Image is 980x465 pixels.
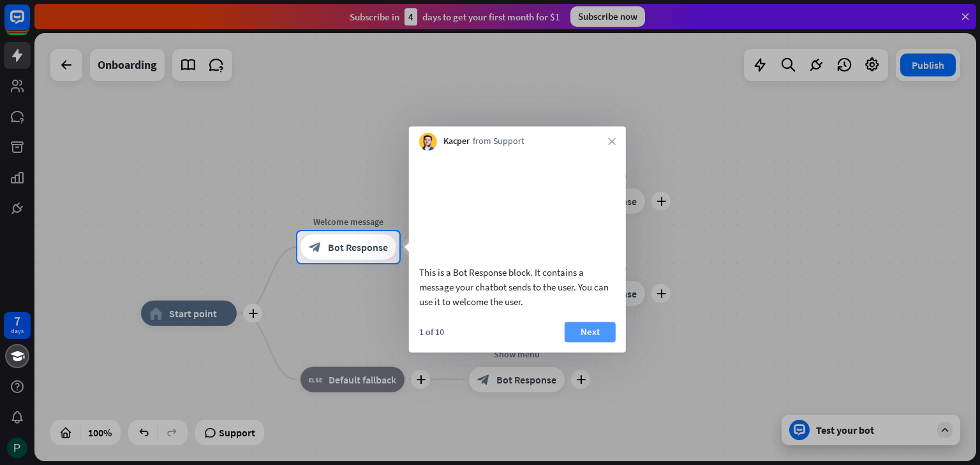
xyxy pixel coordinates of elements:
span: from Support [473,136,524,148]
i: close [608,138,616,145]
div: This is a Bot Response block. It contains a message your chatbot sends to the user. You can use i... [419,265,616,309]
div: 1 of 10 [419,326,444,338]
span: Bot Response [328,241,388,254]
button: Next [565,322,616,342]
button: Open LiveChat chat widget [10,5,48,43]
i: block_bot_response [309,241,322,254]
span: Kacper [443,136,470,148]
